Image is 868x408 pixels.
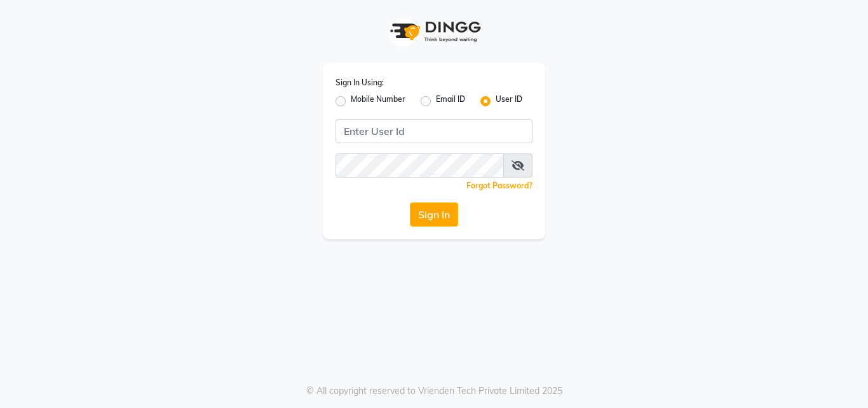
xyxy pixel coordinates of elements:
[351,94,405,109] label: Mobile Number
[336,77,384,88] label: Sign In Using:
[336,119,532,143] input: Username
[466,181,532,190] a: Forgot Password?
[336,153,504,178] input: Username
[383,13,485,50] img: logo1.svg
[496,94,522,109] label: User ID
[436,94,465,109] label: Email ID
[410,202,458,227] button: Sign In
